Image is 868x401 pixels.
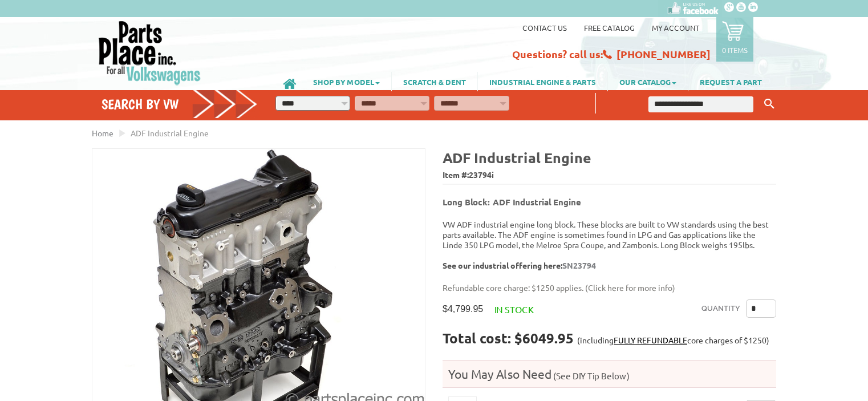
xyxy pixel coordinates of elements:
a: FULLY REFUNDABLE [614,335,687,345]
span: $4,799.95 [443,303,483,314]
label: Quantity [701,299,740,318]
a: My Account [652,23,699,33]
span: 23794i [469,169,494,180]
a: INDUSTRIAL ENGINE & PARTS [478,72,607,91]
h4: Search by VW [102,96,258,112]
p: Refundable core charge: $1250 applies. ( ) [443,282,768,294]
span: (including core charges of $1250) [577,335,769,345]
a: Contact us [522,23,567,33]
h4: You May Also Need [443,366,776,382]
p: 0 items [722,45,748,55]
b: See our industrial offering here: [443,260,596,270]
a: SHOP BY MODEL [302,72,391,91]
span: Item #: [443,167,776,184]
p: VW ADF industrial engine long block. These blocks are built to VW standards using the best parts ... [443,219,776,270]
button: Keyword Search [761,95,778,114]
a: 0 items [716,17,753,62]
a: Click here for more info [588,282,672,293]
a: REQUEST A PART [688,72,773,91]
a: Free Catalog [584,23,635,33]
span: In stock [494,303,534,315]
span: (See DIY Tip Below) [551,370,630,381]
a: SN23794 [562,260,596,270]
b: Long Block: ADF Industrial Engine [443,196,581,208]
a: SCRATCH & DENT [392,72,477,91]
img: Parts Place Inc! [98,20,202,86]
strong: Total cost: $6049.95 [443,329,574,347]
a: Home [92,128,113,138]
a: OUR CATALOG [608,72,688,91]
b: ADF industrial engine [443,148,591,167]
span: ADF industrial engine [131,128,209,138]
